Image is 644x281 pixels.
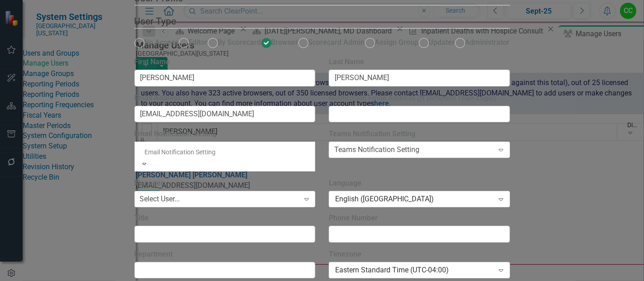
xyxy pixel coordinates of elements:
label: Title [135,213,316,224]
label: Email Address (Login) [135,93,316,104]
label: First Name [135,57,316,67]
span: Browser [271,38,298,47]
span: No Access [144,38,179,47]
label: Teams Notification Setting [329,129,510,139]
span: Assign Group [375,38,419,47]
label: Phone Number [329,213,510,224]
div: Select User... [140,194,180,205]
span: Editor [189,38,208,47]
label: Email Notification Setting [135,129,316,139]
span: Scorecard Admin [308,38,365,47]
label: Last Name [329,57,510,67]
label: Department [135,249,316,260]
legend: User Type [135,14,510,29]
label: Notification Email Address (If Different Than Login) [329,93,510,104]
span: By Scorecard [218,38,261,47]
span: Updater [429,38,455,47]
label: Manager [135,178,316,189]
label: Timezone [329,249,510,260]
div: Teams Notification Setting [334,145,419,155]
span: Administrator [465,38,510,47]
div: English ([GEOGRAPHIC_DATA]) [335,194,494,205]
div: Eastern Standard Time (UTC-04:00) [335,265,494,275]
label: Language [329,178,510,189]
